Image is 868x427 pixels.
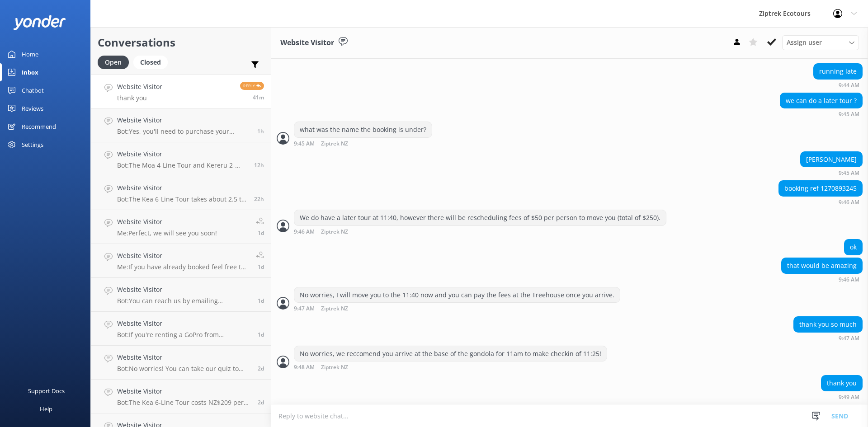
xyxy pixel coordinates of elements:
a: Website VisitorMe:Perfect, we will see you soon!1d [91,210,271,244]
div: 09:49am 19-Aug-2025 (UTC +12:00) Pacific/Auckland [821,394,863,400]
a: Website VisitorBot:You can reach us by emailing [EMAIL_ADDRESS][DOMAIN_NAME]. We're here to help!1d [91,278,271,312]
span: 06:58pm 16-Aug-2025 (UTC +12:00) Pacific/Auckland [258,399,264,406]
div: running late [814,64,862,79]
a: Website VisitorBot:Yes, you'll need to purchase your Skyline Gondola pass separately. You can buy... [91,108,271,142]
div: 09:44am 19-Aug-2025 (UTC +12:00) Pacific/Auckland [813,82,863,88]
p: Bot: The Kea 6-Line Tour costs NZ$209 per adult and NZ$169 per youth (6-14 years). For 4 adults a... [117,399,251,407]
span: 10:15pm 18-Aug-2025 (UTC +12:00) Pacific/Auckland [254,161,264,169]
div: Recommend [22,117,56,136]
p: Me: Perfect, we will see you soon! [117,229,217,237]
h4: Website Visitor [117,285,251,295]
span: 08:31am 18-Aug-2025 (UTC +12:00) Pacific/Auckland [258,263,264,271]
strong: 9:44 AM [294,53,315,59]
div: We do have a later tour at 11:40, however there will be rescheduling fees of $50 per person to mo... [294,210,666,225]
a: Website VisitorBot:The Kea 6-Line Tour costs NZ$209 per adult and NZ$169 per youth (6-14 years). ... [91,380,271,413]
div: Settings [22,136,43,154]
span: 10:56pm 17-Aug-2025 (UTC +12:00) Pacific/Auckland [258,297,264,305]
div: 09:46am 19-Aug-2025 (UTC +12:00) Pacific/Auckland [778,199,863,205]
span: Ziptrek NZ [321,229,348,235]
p: Bot: If you're renting a GoPro from [GEOGRAPHIC_DATA], our staff will be happy to show you how to... [117,331,251,339]
h4: Website Visitor [117,319,251,328]
span: Ziptrek NZ [321,53,348,59]
p: Me: If you have already booked feel free to give us a call and we can let you know if this is con... [117,263,249,271]
a: Website VisitorBot:No worries! You can take our quiz to help choose the best zipline adventure fo... [91,346,271,380]
div: thank you so much [794,317,862,332]
span: Assign user [787,38,822,47]
strong: 9:47 AM [839,336,859,341]
span: Ziptrek NZ [321,365,348,371]
div: Home [22,45,38,63]
h3: Website Visitor [280,37,334,49]
span: 10:10am 18-Aug-2025 (UTC +12:00) Pacific/Auckland [258,229,264,237]
a: Website VisitorBot:The Kea 6-Line Tour takes about 2.5 to 3 hours, so if you start at 1:20, you s... [91,176,271,210]
div: booking ref 1270893245 [779,181,862,196]
div: Assign User [782,35,859,50]
div: we can do a later tour ? [780,93,862,108]
p: Bot: No worries! You can take our quiz to help choose the best zipline adventure for you at [URL]... [117,365,251,373]
p: thank you [117,94,162,102]
a: Website VisitorBot:The Moa 4-Line Tour and Kereru 2-Line + Drop tour finish back at [GEOGRAPHIC_D... [91,142,271,176]
div: that would be amazing [782,258,862,273]
span: Reply [240,82,264,90]
h4: Website Visitor [117,115,250,125]
a: Closed [133,57,172,67]
h4: Website Visitor [117,149,247,159]
p: Bot: Yes, you'll need to purchase your Skyline Gondola pass separately. You can buy them directly... [117,127,250,136]
div: 09:45am 19-Aug-2025 (UTC +12:00) Pacific/Auckland [294,140,432,147]
a: Website VisitorBot:If you're renting a GoPro from [GEOGRAPHIC_DATA], our staff will be happy to s... [91,312,271,346]
div: Inbox [22,63,38,81]
div: thank you [821,375,862,391]
div: 09:46am 19-Aug-2025 (UTC +12:00) Pacific/Auckland [781,276,863,282]
strong: 9:44 AM [839,83,859,88]
strong: 9:45 AM [839,112,859,117]
a: Website Visitorthank youReply41m [91,75,271,108]
span: 09:49am 19-Aug-2025 (UTC +12:00) Pacific/Auckland [253,94,264,101]
span: Ziptrek NZ [321,306,348,312]
div: 09:45am 19-Aug-2025 (UTC +12:00) Pacific/Auckland [800,169,863,176]
div: ok [844,239,862,255]
strong: 9:47 AM [294,306,315,312]
strong: 9:46 AM [839,200,859,205]
div: Help [40,400,52,418]
div: what was the name the booking is under? [294,122,432,137]
div: Reviews [22,99,43,117]
div: 09:44am 19-Aug-2025 (UTC +12:00) Pacific/Auckland [294,52,516,59]
h4: Website Visitor [117,82,162,92]
strong: 9:46 AM [839,277,859,282]
strong: 9:49 AM [839,394,859,400]
strong: 9:46 AM [294,229,315,235]
p: Bot: The Moa 4-Line Tour and Kereru 2-Line + Drop tour finish back at [GEOGRAPHIC_DATA] after a s... [117,161,247,169]
span: 01:28am 17-Aug-2025 (UTC +12:00) Pacific/Auckland [258,365,264,372]
div: 09:47am 19-Aug-2025 (UTC +12:00) Pacific/Auckland [793,335,863,341]
h4: Website Visitor [117,217,217,227]
span: 08:50am 19-Aug-2025 (UTC +12:00) Pacific/Auckland [257,127,264,135]
h4: Website Visitor [117,386,251,396]
div: No worries, we reccomend you arrive at the base of the gondola for 11am to make checkin of 11:25! [294,346,607,361]
h2: Conversations [98,34,264,51]
span: 06:20pm 17-Aug-2025 (UTC +12:00) Pacific/Auckland [258,331,264,338]
a: Open [98,57,133,67]
strong: 9:45 AM [294,141,315,147]
div: Closed [133,56,168,69]
div: Chatbot [22,81,44,99]
p: Bot: The Kea 6-Line Tour takes about 2.5 to 3 hours, so if you start at 1:20, you should be finis... [117,195,247,203]
strong: 9:45 AM [839,170,859,176]
div: 09:46am 19-Aug-2025 (UTC +12:00) Pacific/Auckland [294,228,666,235]
div: [PERSON_NAME] [801,152,862,167]
div: No worries, I will move you to the 11:40 now and you can pay the fees at the Treehouse once you a... [294,287,620,303]
a: Website VisitorMe:If you have already booked feel free to give us a call and we can let you know ... [91,244,271,278]
div: 09:47am 19-Aug-2025 (UTC +12:00) Pacific/Auckland [294,305,620,312]
p: Bot: You can reach us by emailing [EMAIL_ADDRESS][DOMAIN_NAME]. We're here to help! [117,297,251,305]
h4: Website Visitor [117,183,247,193]
h4: Website Visitor [117,251,249,261]
strong: 9:48 AM [294,365,315,371]
div: 09:45am 19-Aug-2025 (UTC +12:00) Pacific/Auckland [780,111,863,117]
img: yonder-white-logo.png [14,15,66,30]
span: 11:34am 18-Aug-2025 (UTC +12:00) Pacific/Auckland [254,195,264,203]
div: Support Docs [28,382,65,400]
h4: Website Visitor [117,352,251,362]
div: 09:48am 19-Aug-2025 (UTC +12:00) Pacific/Auckland [294,364,607,371]
span: Ziptrek NZ [321,141,348,147]
div: Open [98,56,129,69]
